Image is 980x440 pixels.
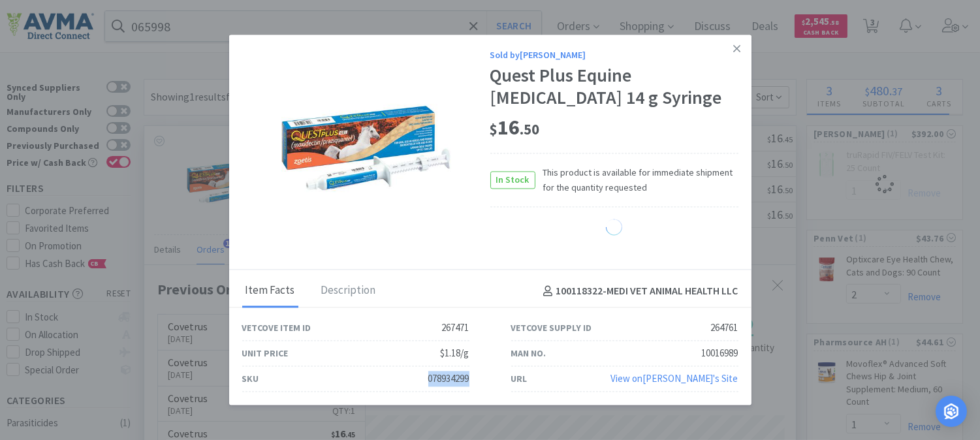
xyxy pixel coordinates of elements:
[491,172,535,188] span: In Stock
[520,120,540,138] span: . 50
[242,371,259,386] div: SKU
[281,63,451,233] img: 4287764fc5204465b44fc470910f6a5e_264761.jpeg
[490,65,738,109] div: Quest Plus Equine [MEDICAL_DATA] 14 g Syringe
[535,166,738,195] span: This product is available for immediate shipment for the quantity requested
[511,371,528,386] div: URL
[702,346,738,362] div: 10016989
[242,275,298,307] div: Item Facts
[441,346,469,362] div: $1.18/g
[242,346,289,360] div: Unit Price
[490,120,498,138] span: $
[511,346,546,360] div: Man No.
[442,321,469,336] div: 267471
[711,321,738,336] div: 264761
[511,321,592,335] div: Vetcove Supply ID
[428,371,469,387] div: 078934299
[318,275,379,307] div: Description
[490,48,738,62] div: Sold by [PERSON_NAME]
[242,321,311,335] div: Vetcove Item ID
[611,373,738,385] a: View on[PERSON_NAME]'s Site
[936,396,967,427] div: Open Intercom Messenger
[490,114,540,140] span: 16
[538,283,738,300] h4: 100118322 - MEDI VET ANIMAL HEALTH LLC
